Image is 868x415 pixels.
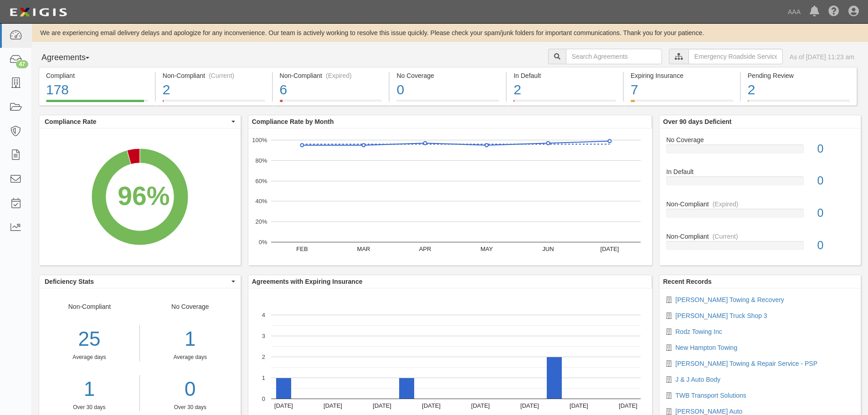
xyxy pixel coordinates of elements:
[7,4,70,20] img: logo-5460c22ac91f19d4615b14bd174203de0afe785f0fc80cf4dbbc73dc1793850b.png
[514,80,616,100] div: 2
[373,402,391,409] text: [DATE]
[45,117,229,126] span: Compliance Rate
[39,49,107,67] button: Agreements
[262,374,265,381] text: 1
[140,302,241,411] div: No Coverage
[252,278,363,285] b: Agreements with Expiring Insurance
[666,135,854,168] a: No Coverage0
[422,402,441,409] text: [DATE]
[39,354,139,361] div: Average days
[262,395,265,402] text: 0
[659,232,861,241] div: Non-Compliant
[262,333,265,339] text: 3
[262,354,265,360] text: 2
[46,80,148,100] div: 178
[624,100,740,107] a: Expiring Insurance7
[713,232,738,241] div: (Current)
[32,28,868,37] div: We are experiencing email delivery delays and apologize for any inconvenience. Our team is active...
[147,354,234,361] div: Average days
[46,71,148,80] div: Compliant
[39,375,139,404] a: 1
[326,71,352,80] div: (Expired)
[741,100,857,107] a: Pending Review2
[688,49,783,64] input: Emergency Roadside Service (ERS)
[156,100,272,107] a: Non-Compliant(Current)2
[118,178,169,215] div: 96%
[357,246,370,252] text: MAR
[542,246,554,252] text: JUN
[675,328,722,335] a: Rodz Towing Inc
[147,404,234,411] div: Over 30 days
[666,167,854,200] a: In Default0
[39,275,241,288] button: Deficiency Stats
[675,360,817,367] a: [PERSON_NAME] Towing & Repair Service - PSP
[713,200,739,209] div: (Expired)
[419,246,431,252] text: APR
[39,100,155,107] a: Compliant178
[675,408,742,415] a: [PERSON_NAME] Auto
[252,118,334,125] b: Compliance Rate by Month
[666,232,854,257] a: Non-Compliant(Current)0
[811,173,861,189] div: 0
[811,205,861,221] div: 0
[396,71,499,80] div: No Coverage
[255,198,267,205] text: 40%
[255,157,267,164] text: 80%
[828,6,839,17] i: Help Center - Complianz
[280,80,382,100] div: 6
[39,128,241,265] svg: A chart.
[600,246,619,252] text: [DATE]
[390,100,506,107] a: No Coverage0
[811,237,861,254] div: 0
[566,49,662,64] input: Search Agreements
[147,325,234,354] div: 1
[252,137,267,143] text: 100%
[16,60,28,68] div: 47
[324,402,342,409] text: [DATE]
[619,402,637,409] text: [DATE]
[163,80,265,100] div: 2
[675,296,784,303] a: [PERSON_NAME] Towing & Recovery
[163,71,265,80] div: Non-Compliant (Current)
[280,71,382,80] div: Non-Compliant (Expired)
[262,312,265,318] text: 4
[811,141,861,157] div: 0
[659,135,861,144] div: No Coverage
[675,392,746,399] a: TWB Transport Solutions
[783,3,805,21] a: AAA
[480,246,493,252] text: MAY
[255,177,267,184] text: 60%
[663,278,712,285] b: Recent Records
[675,312,767,319] a: [PERSON_NAME] Truck Shop 3
[258,239,267,246] text: 0%
[748,80,850,100] div: 2
[147,375,234,404] a: 0
[39,115,241,128] button: Compliance Rate
[570,402,588,409] text: [DATE]
[45,277,229,286] span: Deficiency Stats
[39,325,139,354] div: 25
[209,71,234,80] div: (Current)
[39,302,140,411] div: Non-Compliant
[675,376,720,383] a: J & J Auto Body
[520,402,539,409] text: [DATE]
[748,71,850,80] div: Pending Review
[631,80,733,100] div: 7
[663,118,731,125] b: Over 90 days Deficient
[675,344,737,351] a: New Hampton Towing
[39,404,139,411] div: Over 30 days
[274,402,293,409] text: [DATE]
[471,402,490,409] text: [DATE]
[296,246,308,252] text: FEB
[659,200,861,209] div: Non-Compliant
[273,100,389,107] a: Non-Compliant(Expired)6
[507,100,623,107] a: In Default2
[248,128,652,265] svg: A chart.
[631,71,733,80] div: Expiring Insurance
[790,52,854,61] div: As of [DATE] 11:23 am
[255,218,267,225] text: 20%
